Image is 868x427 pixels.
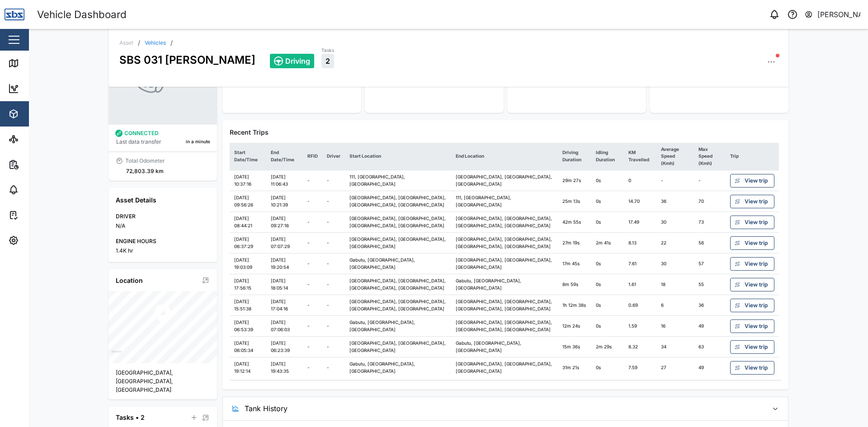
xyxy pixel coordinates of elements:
td: [DATE] 07:06:03 [266,316,303,337]
td: 0s [591,316,624,337]
td: Gabutu, [GEOGRAPHIC_DATA], [GEOGRAPHIC_DATA] [345,253,451,274]
div: Sites [24,134,45,144]
div: DRIVER [116,212,210,221]
td: - [303,337,322,357]
td: - [322,212,345,233]
td: [DATE] 06:53:39 [230,316,266,337]
td: 0s [591,191,624,212]
img: Main Logo [5,5,24,24]
span: View trip [745,216,768,229]
td: - [322,316,345,337]
td: 18 [656,274,693,295]
div: [GEOGRAPHIC_DATA], [GEOGRAPHIC_DATA], [GEOGRAPHIC_DATA] [116,369,210,394]
td: 63 [694,337,726,357]
td: 30 [656,212,693,233]
td: 12m 24s [558,316,592,337]
td: 8.32 [624,337,656,357]
td: - [322,295,345,316]
td: 49 [694,357,726,378]
td: [GEOGRAPHIC_DATA], [GEOGRAPHIC_DATA], [GEOGRAPHIC_DATA], [GEOGRAPHIC_DATA] [451,212,557,233]
div: 1.4K hr [116,247,210,255]
td: 70 [694,191,726,212]
td: 111, [GEOGRAPHIC_DATA], [GEOGRAPHIC_DATA] [451,191,557,212]
td: [GEOGRAPHIC_DATA], [GEOGRAPHIC_DATA], [GEOGRAPHIC_DATA] [451,170,557,191]
canvas: Map [108,291,217,363]
td: 8m 59s [558,274,592,295]
td: [GEOGRAPHIC_DATA], [GEOGRAPHIC_DATA], [GEOGRAPHIC_DATA], [GEOGRAPHIC_DATA] [345,295,451,316]
td: [DATE] 19:03:09 [230,253,266,274]
td: [DATE] 15:51:38 [230,295,266,316]
td: [DATE] 19:12:14 [230,357,266,378]
div: Dashboard [24,84,64,94]
td: [DATE] 17:04:16 [266,295,303,316]
div: SBS 031 [PERSON_NAME] [119,46,255,68]
th: End Location [451,143,557,170]
td: 0s [591,274,624,295]
td: - [303,253,322,274]
td: 14.70 [624,191,656,212]
td: [DATE] 18:05:14 [266,274,303,295]
td: 7.61 [624,253,656,274]
td: 17m 45s [558,253,592,274]
th: Max Speed (Kmh) [694,143,726,170]
td: [DATE] 10:21:39 [266,191,303,212]
td: 27m 19s [558,233,592,253]
th: Trip [726,143,779,170]
td: - [303,274,322,295]
span: View trip [745,195,768,208]
a: View trip [730,257,774,271]
td: - [322,274,345,295]
div: Settings [24,235,56,245]
td: 1.59 [624,316,656,337]
td: [GEOGRAPHIC_DATA], [GEOGRAPHIC_DATA], [GEOGRAPHIC_DATA], [GEOGRAPHIC_DATA] [451,233,557,253]
a: View trip [730,299,774,312]
td: 56 [694,233,726,253]
td: 17.49 [624,212,656,233]
td: 0s [591,295,624,316]
td: - [656,170,693,191]
div: CONNECTED [124,129,159,138]
td: - [303,212,322,233]
td: Gabutu, [GEOGRAPHIC_DATA], [GEOGRAPHIC_DATA] [345,357,451,378]
div: Tasks • 2 [116,413,145,422]
td: 7.59 [624,357,656,378]
td: [DATE] 11:06:43 [266,170,303,191]
td: Gabutu, [GEOGRAPHIC_DATA], [GEOGRAPHIC_DATA] [345,316,451,337]
button: Tank History [223,397,788,420]
div: Tasks [24,210,48,220]
th: Driver [322,143,345,170]
td: 0 [624,170,656,191]
td: 30 [656,253,693,274]
td: 2m 29s [591,337,624,357]
span: View trip [745,361,768,374]
div: / [170,40,173,46]
div: Map marker [152,303,174,327]
td: 0s [591,170,624,191]
td: - [322,191,345,212]
div: Last data transfer [116,138,161,146]
td: [DATE] 06:23:39 [266,337,303,357]
td: 15m 36s [558,337,592,357]
div: Recent Trips [230,127,781,137]
td: Gabutu, [GEOGRAPHIC_DATA], [GEOGRAPHIC_DATA] [451,337,557,357]
th: End Date/Time [266,143,303,170]
td: 34 [656,337,693,357]
td: 6 [656,295,693,316]
td: [DATE] 06:05:34 [230,337,266,357]
td: [DATE] 08:44:21 [230,212,266,233]
span: 2 [325,57,330,65]
td: - [303,316,322,337]
a: Mapbox logo [111,350,122,361]
div: / [138,40,140,46]
th: Start Location [345,143,451,170]
td: [DATE] 19:20:54 [266,253,303,274]
td: [GEOGRAPHIC_DATA], [GEOGRAPHIC_DATA], [GEOGRAPHIC_DATA], [GEOGRAPHIC_DATA] [451,295,557,316]
div: [PERSON_NAME] [817,9,861,20]
div: Total Odometer [125,157,165,165]
div: 72,803.39 km [126,167,164,176]
div: Alarms [24,185,52,195]
div: Vehicle Dashboard [37,7,127,23]
td: 29m 27s [558,170,592,191]
th: Average Speed (Kmh) [656,143,693,170]
span: View trip [745,258,768,270]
